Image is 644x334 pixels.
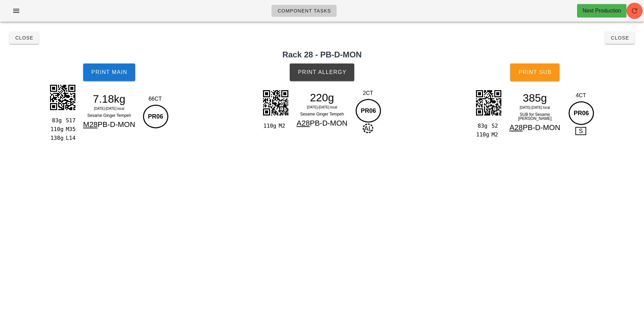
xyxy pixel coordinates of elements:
button: Print Main [83,63,135,81]
div: S2 [489,122,503,130]
a: Component Tasks [271,5,337,17]
div: PR06 [569,101,594,125]
span: Print Sub [518,69,552,75]
span: PB-D-MON [523,123,560,132]
div: M2 [276,122,290,130]
div: PR06 [143,105,168,128]
div: 83g [475,122,489,130]
div: SUB for Sesame [PERSON_NAME] [505,111,564,122]
div: 138g [49,134,63,143]
span: [DATE]-[DATE] local [520,106,550,109]
span: Print Main [91,69,127,75]
span: Print Allergy [297,69,347,75]
button: Close [605,32,635,44]
span: PB-D-MON [310,119,347,127]
div: 2CT [354,89,382,97]
div: M35 [63,125,77,134]
div: 4CT [567,92,595,100]
button: Print Sub [510,63,559,81]
span: Close [15,35,33,41]
div: M2 [489,130,503,139]
div: S17 [63,116,77,125]
div: PR06 [356,99,381,123]
button: Print Allergy [290,63,354,81]
h2: Rack 28 - PB-D-MON [4,49,640,61]
div: 220g [293,93,352,103]
div: 7.18kg [80,94,139,104]
div: 110g [49,125,63,134]
div: 385g [505,93,564,103]
img: oIeJLw+XEs1W7Ix5PlEDUpeYfFl127DUhBwImBHxj6TEKqVKF4xSd1A3kOgSmziHr0nFkE9KsBkyICWmGQLN0rBAT0gyBZulY... [259,86,292,120]
div: 110g [262,122,276,130]
img: baogKkhptzv5ksidrHJ9VSbdriANYFUkkOoldAjZZczwhBIysmUNgKkPmTOUpgkAIISg1rgkhjWATUyGEoNS4JoQ0gk1MhRCC... [46,80,79,114]
span: PB-D-MON [98,120,135,129]
div: 110g [475,130,489,139]
span: Close [611,35,629,41]
div: Sesame Ginger Tempeh [293,111,352,118]
div: Next Production [582,7,621,15]
span: S [575,127,586,135]
span: [DATE]-[DATE] local [307,105,337,109]
div: Sesame Ginger Tempeh [80,112,139,119]
span: Component Tasks [277,8,331,14]
button: Close [9,32,39,44]
div: L14 [63,134,77,143]
div: 66CT [141,95,169,103]
img: ro+AAAAAASUVORK5CYII= [472,86,505,120]
div: 83g [49,116,63,125]
span: A28 [509,123,523,132]
span: M28 [83,120,98,129]
span: AL [363,124,373,133]
span: [DATE]-[DATE] local [94,107,124,110]
span: A28 [296,119,310,127]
